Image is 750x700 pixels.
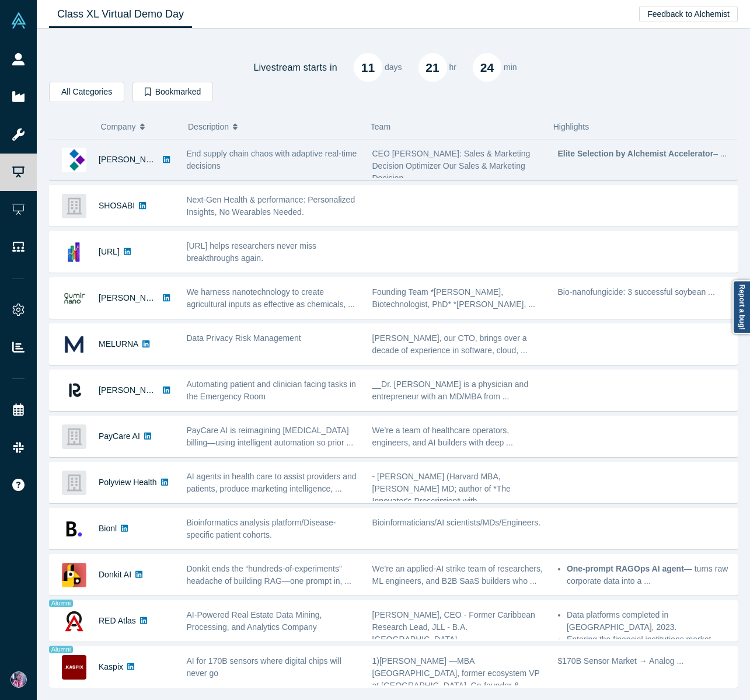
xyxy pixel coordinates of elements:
[187,333,301,343] span: Data Privacy Risk Management
[567,609,731,633] li: Data platforms completed in [GEOGRAPHIC_DATA], 2023.
[99,616,136,625] a: RED Atlas
[187,610,322,632] span: AI-Powered Real Estate Data Mining, Processing, and Analytics Company
[187,149,357,170] span: End supply chain chaos with adaptive real-time decisions
[132,82,213,102] button: Bookmarked
[372,610,535,644] span: [PERSON_NAME], CEO - Former Caribbean Research Lead, JLL - B.A. [GEOGRAPHIC_DATA], ...
[372,518,541,527] span: Bioinformaticians/AI scientists/MDs/Engineers.
[558,655,731,667] p: $170B Sensor Market → Analog ...
[187,564,352,586] span: Donkit ends the “hundreds-of-experiments” headache of building RAG—one prompt in, ...
[49,1,192,28] a: Class XL Virtual Demo Day
[187,656,341,678] span: AI for 170B sensors where digital chips will never go
[99,155,166,164] a: [PERSON_NAME]
[99,524,117,533] a: Bionl
[558,149,714,158] strong: Elite Selection by Alchemist Accelerator
[62,471,86,495] img: Polyview Health's Logo
[49,82,124,102] button: All Categories
[504,61,517,74] p: min
[187,195,355,217] span: Next-Gen Health & performance: Personalized Insights, No Wearables Needed.
[99,478,157,487] a: Polyview Health
[101,114,136,139] span: Company
[99,201,135,210] a: SHOSABI
[11,12,27,29] img: Alchemist Vault Logo
[553,122,589,131] span: Highlights
[62,378,86,403] img: Renna's Logo
[188,114,229,139] span: Description
[187,518,336,539] span: Bioinformatics analysis platform/Disease-specific patient cohorts.
[372,379,529,401] span: __Dr. [PERSON_NAME] is a physician and entrepreneur with an MD/MBA from ...
[62,563,86,587] img: Donkit AI's Logo
[187,241,317,263] span: [URL] helps researchers never miss breakthroughs again.
[49,600,73,607] span: Alumni
[188,114,358,139] button: Description
[418,53,447,82] div: 21
[558,286,731,298] p: Bio-nanofungicide: 3 successful soybean ...
[187,472,357,493] span: AI agents in health care to assist providers and patients, produce marketing intelligence, ...
[99,293,166,302] a: [PERSON_NAME]
[371,122,390,131] span: Team
[449,61,456,74] p: hr
[99,339,138,349] a: MELURNA
[558,148,731,160] p: – ...
[99,662,123,671] a: Kaspix
[49,646,73,653] span: Alumni
[62,655,86,680] img: Kaspix's Logo
[62,148,86,172] img: Kimaru AI's Logo
[62,517,86,541] img: Bionl's Logo
[187,379,356,401] span: Automating patient and clinician facing tasks in the Emergency Room
[187,287,355,309] span: We harness nanotechnology to create agricultural inputs as effective as chemicals, ...
[354,53,382,82] div: 11
[62,332,86,357] img: MELURNA's Logo
[639,6,738,22] button: Feedback to Alchemist
[62,609,86,633] img: RED Atlas's Logo
[372,656,540,690] span: 1)[PERSON_NAME] —MBA [GEOGRAPHIC_DATA], former ecosystem VP at [GEOGRAPHIC_DATA]. Co-founder & ...
[372,426,513,447] span: We’re a team of healthcare operators, engineers, and AI builders with deep ...
[372,564,543,586] span: We’re an applied-AI strike team of researchers, ML engineers, and B2B SaaS builders who ...
[732,280,750,334] a: Report a bug!
[99,247,120,256] a: [URL]
[99,385,166,395] a: [PERSON_NAME]
[372,287,535,309] span: Founding Team *[PERSON_NAME], Biotechnologist, PhD* *[PERSON_NAME], ...
[385,61,402,74] p: days
[99,431,140,441] a: PayCare AI
[253,62,337,73] h4: Livestream starts in
[187,426,354,447] span: PayCare AI is reimagining [MEDICAL_DATA] billing—using intelligent automation so prior ...
[11,671,27,688] img: Alex Miguel's Account
[372,333,528,355] span: [PERSON_NAME], our CTO, brings over a decade of experience in software, cloud, ...
[62,286,86,311] img: Qumir Nano's Logo
[372,472,511,506] span: - [PERSON_NAME] (Harvard MBA, [PERSON_NAME] MD; author of *The Innovator's Prescription* with ...
[567,564,684,573] strong: One-prompt RAGOps AI agent
[99,570,131,579] a: Donkit AI
[372,149,531,183] span: CEO [PERSON_NAME]: Sales & Marketing Decision Optimizer Our Sales & Marketing Decision ...
[62,424,86,449] img: PayCare AI 's Logo
[101,114,176,139] button: Company
[62,240,86,264] img: Tally.AI's Logo
[567,633,731,646] li: Entering the financial institutions market ...
[62,194,86,218] img: SHOSABI's Logo
[567,563,731,587] li: — turns raw corporate data into a ...
[473,53,501,82] div: 24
